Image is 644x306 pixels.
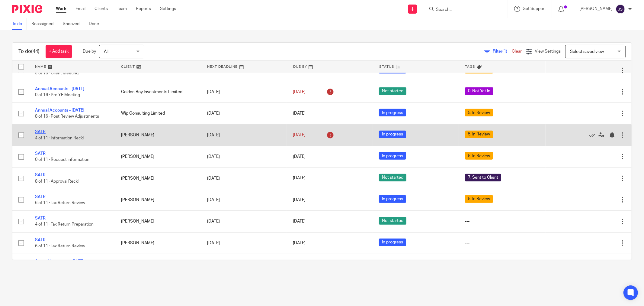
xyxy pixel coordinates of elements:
span: 8 of 11 · Approval Rec'd [35,179,78,184]
td: [DATE] [201,168,287,189]
td: [DATE] [201,211,287,232]
span: Get Support [523,7,546,11]
td: [PERSON_NAME] [115,211,201,232]
span: In progress [379,239,406,246]
input: Search [435,7,490,13]
span: 5. In Review [465,109,493,116]
span: 5. In Review [465,131,493,138]
img: svg%3E [616,4,625,14]
span: [DATE] [293,155,306,159]
a: Annual Accounts - [DATE] [35,259,84,264]
span: In progress [379,109,406,116]
span: [DATE] [293,220,306,224]
span: Not started [379,87,406,95]
a: Reports [136,6,151,12]
span: 6 of 11 · Tax Return Review [35,244,85,248]
div: --- [465,218,540,224]
span: 5. In Review [465,152,493,160]
img: Pixie [12,5,42,13]
a: + Add task [46,45,72,58]
td: [PERSON_NAME] [115,124,201,146]
h1: To do [18,48,40,55]
td: Wip Consulting Limited [115,103,201,124]
td: [PERSON_NAME] [115,168,201,189]
a: Clients [95,6,108,12]
span: 4 of 11 · Information Rec'd [35,136,84,140]
a: To do [12,18,27,30]
span: In progress [379,131,406,138]
span: Select saved view [570,50,604,54]
span: Not started [379,217,406,225]
td: [DATE] [201,103,287,124]
span: (44) [31,49,40,54]
a: SATR [35,238,46,242]
a: SATR [35,216,46,220]
span: View Settings [535,49,561,54]
span: Not started [379,174,406,181]
span: 0. Not Yet In [465,87,493,95]
td: [DATE] [201,81,287,103]
a: Work [56,6,66,12]
span: 7. Sent to Client [465,174,501,181]
span: [DATE] [293,241,306,245]
a: SATR [35,195,46,199]
td: Power House Rentals Ltd [115,254,201,275]
a: SATR [35,151,46,156]
td: [DATE] [201,146,287,168]
span: In progress [379,195,406,203]
div: --- [465,240,540,246]
a: Annual Accounts - [DATE] [35,108,84,112]
td: [DATE] [201,254,287,275]
td: Golden Boy Investments Limited [115,81,201,103]
span: In progress [379,152,406,160]
span: 6 of 11 · Tax Return Review [35,201,85,205]
span: [DATE] [293,111,306,116]
span: (1) [502,49,507,54]
a: Team [117,6,127,12]
span: [DATE] [293,90,306,94]
a: Mark as done [589,132,598,138]
span: 4 of 11 · Tax Return Preparation [35,223,94,227]
a: SATR [35,130,46,134]
span: [DATE] [293,133,306,137]
a: Annual Accounts - [DATE] [35,87,84,91]
a: Settings [160,6,176,12]
span: 0 of 16 · Pre-YE Meeting [35,93,80,97]
td: [DATE] [201,189,287,210]
a: Reassigned [31,18,58,30]
span: 9 of 16 · Client Meeting [35,71,78,76]
td: [PERSON_NAME] [115,189,201,210]
span: All [104,50,108,54]
span: [DATE] [293,198,306,202]
td: [PERSON_NAME] [115,146,201,168]
a: SATR [35,173,46,177]
p: [PERSON_NAME] [579,6,613,12]
span: 8 of 16 · Post Review Adjustments [35,115,99,119]
p: Due by [83,48,96,54]
span: 0 of 11 · Request information [35,158,89,162]
td: [PERSON_NAME] [115,232,201,254]
td: [DATE] [201,124,287,146]
span: [DATE] [293,176,306,181]
span: 5. In Review [465,195,493,203]
a: Snoozed [63,18,84,30]
a: Email [75,6,85,12]
td: [DATE] [201,232,287,254]
a: Clear [512,49,522,54]
a: Done [89,18,104,30]
span: Filter [493,49,512,54]
span: Tags [465,65,476,68]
